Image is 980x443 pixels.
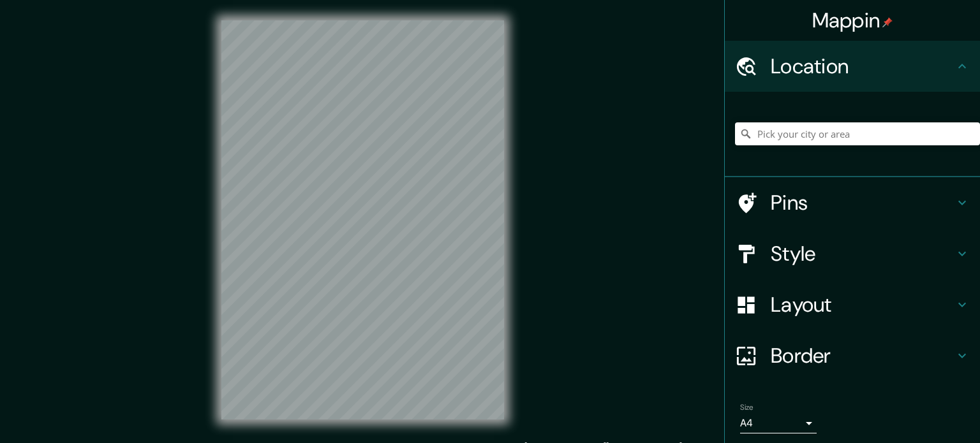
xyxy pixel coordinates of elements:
[725,279,980,330] div: Layout
[725,330,980,381] div: Border
[740,402,754,413] label: Size
[740,413,817,433] div: A4
[735,122,980,145] input: Pick your city or area
[725,41,980,92] div: Location
[725,177,980,228] div: Pins
[771,343,954,368] h4: Border
[812,8,893,33] h4: Mappin
[771,241,954,266] h4: Style
[725,228,980,279] div: Style
[882,17,893,27] img: pin-icon.png
[771,54,954,79] h4: Location
[771,190,954,215] h4: Pins
[221,20,504,419] canvas: Map
[771,292,954,317] h4: Layout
